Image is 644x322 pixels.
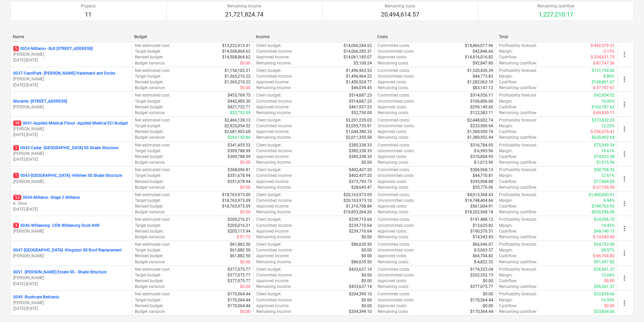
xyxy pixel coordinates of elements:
[222,198,251,204] p: $18,763,973.09
[378,60,409,66] p: Remaining costs :
[240,209,251,215] p: $0.00
[228,154,251,160] p: $309,788.99
[13,300,129,306] p: [PERSON_NAME]
[13,223,19,228] span: 3
[13,207,129,212] p: [DATE] - [DATE]
[256,110,291,116] p: Remaining income :
[135,92,170,98] p: Net estimated cost :
[470,104,493,110] p: $299,149.60
[13,46,93,52] p: 0024-Millaroo - SLR [STREET_ADDRESS]
[135,85,165,91] p: Budget variance :
[378,129,407,135] p: Approved costs :
[256,68,282,74] p: Client budget :
[13,173,19,178] span: 1
[135,49,161,54] p: Target budget :
[474,160,493,165] p: $-1,015.96
[13,294,59,300] p: 0049 - Bushcare Bethania
[13,195,21,200] span: 13
[13,145,118,151] p: 0042-Cedar - [GEOGRAPHIC_DATA] SS Shade Structure
[135,198,161,204] p: Target budget :
[592,204,615,209] p: $749,703.93
[470,154,493,160] p: $310,804.95
[473,185,493,190] p: $55,770.06
[135,179,164,185] p: Revised budget :
[378,148,414,154] p: Uncommitted costs :
[256,160,291,165] p: Remaining income :
[224,117,251,123] p: $2,466,128.13
[135,104,164,110] p: Revised budget :
[499,123,513,129] p: Margin :
[228,217,251,222] p: $209,216.21
[473,49,493,54] p: $42,846.66
[228,99,251,104] p: $442,485.30
[256,173,292,179] p: Committed income :
[349,154,372,160] p: $385,338.33
[135,209,165,215] p: Budget variance :
[135,160,165,165] p: Budget variance :
[589,192,615,198] p: $1,400,000.01
[473,173,493,179] p: $44,710.81
[349,167,372,173] p: $402,437.20
[349,104,372,110] p: $461,937.23
[13,99,67,104] p: Murarrie - [STREET_ADDRESS]
[499,49,513,54] p: Margin :
[349,173,372,179] p: $402,437.20
[465,209,493,215] p: $18,202,968.18
[601,99,615,104] p: 18.06%
[256,135,291,140] p: Remaining income :
[591,54,615,60] p: $-354,831.75
[351,185,372,190] p: $28,643.47
[361,160,372,165] p: $0.00
[470,204,493,209] p: $561,004.91
[594,92,615,98] p: $92,954.52
[13,275,129,281] p: [PERSON_NAME]
[378,68,410,74] p: Committed costs :
[378,123,414,129] p: Uncommitted costs :
[594,179,615,185] p: $77,884.85
[603,74,615,79] p: 8.80%
[378,198,414,204] p: Uncommitted costs :
[13,306,129,312] p: [DATE] - [DATE]
[222,43,251,49] p: $13,222,913.31
[256,60,291,66] p: Remaining income :
[256,204,289,209] p: Approved income :
[610,290,644,322] iframe: Chat Widget
[256,79,289,85] p: Approved income :
[256,167,282,173] p: Client budget :
[228,179,251,185] p: $351,678.94
[135,142,170,148] p: Net estimated cost :
[499,54,517,60] p: Cashflow :
[222,54,251,60] p: $14,508,864.62
[470,167,493,173] p: $306,968.13
[13,201,129,207] p: K. Olive
[473,85,493,91] p: $83,147.12
[256,142,282,148] p: Client budget :
[620,249,628,257] span: more_vert
[378,110,409,116] p: Remaining costs :
[81,10,96,19] p: 11
[256,148,292,154] p: Committed income :
[603,198,615,204] p: 6.94%
[349,99,372,104] p: $514,687.23
[256,92,282,98] p: Client budget :
[591,43,615,49] p: $-442,579.31
[465,198,493,204] p: $14,748,404.66
[228,173,251,179] p: $351,678.94
[378,99,414,104] p: Uncommitted costs :
[354,60,372,66] p: $5,100.24
[620,175,628,183] span: more_vert
[13,269,129,287] div: 0051 -[PERSON_NAME] Estate SS - Shade Structure[PERSON_NAME][DATE]-[DATE]
[377,34,493,39] div: Costs
[378,135,409,140] p: Remaining costs :
[467,192,493,198] p: $4,015,568.43
[343,209,372,215] p: $18,853,264.26
[343,43,372,49] p: $14,066,284.62
[378,54,407,60] p: Approved costs :
[499,209,537,215] p: Remaining cashflow :
[13,145,19,151] span: 1
[135,135,165,140] p: Budget variance :
[240,185,251,190] p: $0.00
[228,142,251,148] p: $341,455.52
[13,120,21,126] span: 10
[13,247,122,253] p: 0047-[GEOGRAPHIC_DATA] - Kingston SS Roof Replacement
